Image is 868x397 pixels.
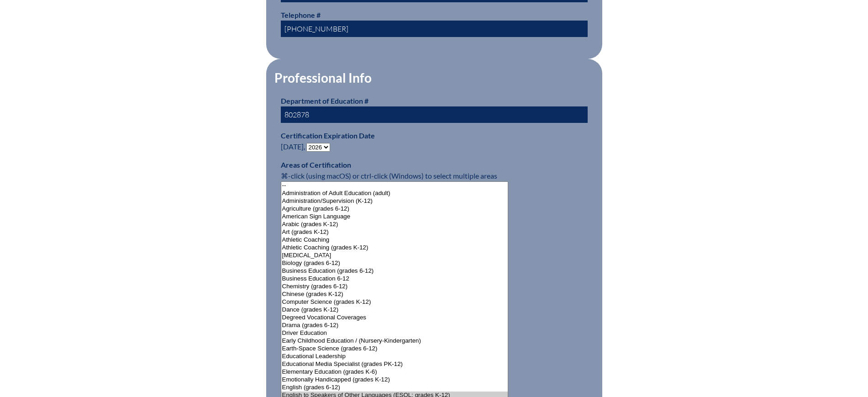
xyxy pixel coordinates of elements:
[274,70,373,85] legend: Professional Info
[281,345,508,353] option: Earth-Space Science (grades 6-12)
[281,236,508,244] option: Athletic Coaching
[281,244,508,252] option: Athletic Coaching (grades K-12)
[281,337,508,345] option: Early Childhood Education / (Nursery-Kindergarten)
[281,96,368,105] label: Department of Education #
[281,131,375,140] label: Certification Expiration Date
[281,213,508,221] option: American Sign Language
[281,275,508,283] option: Business Education 6-12
[281,368,508,376] option: Elementary Education (grades K-6)
[281,252,508,259] option: [MEDICAL_DATA]
[281,298,508,306] option: Computer Science (grades K-12)
[281,376,508,384] option: Emotionally Handicapped (grades K-12)
[281,190,508,197] option: Administration of Adult Education (adult)
[281,291,508,298] option: Chinese (grades K-12)
[281,322,508,329] option: Drama (grades 6-12)
[281,259,508,267] option: Biology (grades 6-12)
[281,329,508,337] option: Driver Education
[281,360,508,368] option: Educational Media Specialist (grades PK-12)
[281,11,321,19] label: Telephone #
[281,267,508,275] option: Business Education (grades 6-12)
[281,228,508,236] option: Art (grades K-12)
[281,197,508,205] option: Administration/Supervision (K-12)
[281,160,351,169] label: Areas of Certification
[281,314,508,322] option: Degreed Vocational Coverages
[281,142,305,151] span: [DATE],
[281,182,508,190] option: --
[281,353,508,360] option: Educational Leadership
[281,283,508,291] option: Chemistry (grades 6-12)
[281,221,508,228] option: Arabic (grades K-12)
[281,205,508,213] option: Agriculture (grades 6-12)
[281,306,508,314] option: Dance (grades K-12)
[281,384,508,392] option: English (grades 6-12)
